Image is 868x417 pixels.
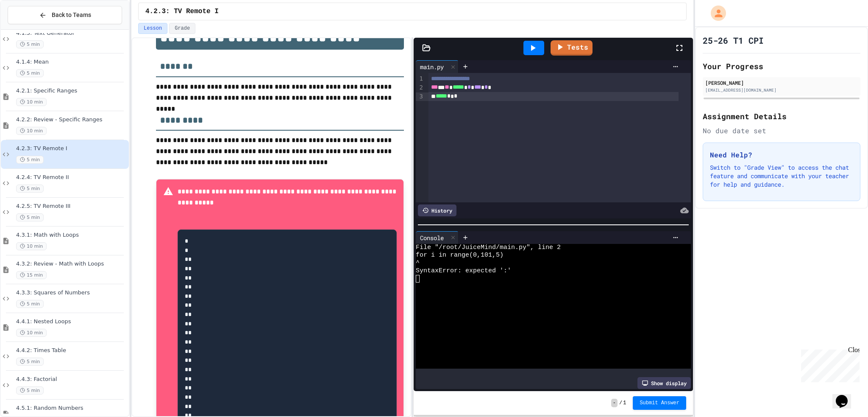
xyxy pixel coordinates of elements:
div: 3 [416,92,424,101]
span: Back to Teams [52,11,91,20]
span: Submit Answer [640,400,679,406]
div: main.py [416,60,459,73]
div: History [418,204,456,216]
span: 4.2.5: TV Remote III [16,203,127,210]
span: 4.1.4: Mean [16,59,127,66]
span: 5 min [16,69,44,77]
span: for i in range(0,101,5) [416,252,504,259]
a: Tests [551,40,593,56]
button: Lesson [138,23,167,34]
span: File "/root/JuiceMind/main.py", line 2 [416,244,561,252]
span: 4.2.2: Review - Specific Ranges [16,116,127,123]
h1: 25-26 T1 CPI [703,34,764,46]
span: 10 min [16,329,47,337]
span: 4.2.1: Specific Ranges [16,87,127,95]
span: 10 min [16,98,47,106]
span: 15 min [16,271,47,279]
button: Grade [169,23,195,34]
p: Switch to "Grade View" to access the chat feature and communicate with your teacher for help and ... [710,163,853,189]
iframe: chat widget [832,383,860,409]
span: 4.4.2: Times Table [16,347,127,354]
span: 5 min [16,300,44,308]
h3: Need Help? [710,150,853,160]
div: Console [416,233,448,242]
button: Back to Teams [8,6,122,24]
span: 10 min [16,242,47,250]
span: 1 [623,400,626,406]
span: 4.3.2: Review - Math with Loops [16,260,127,268]
span: 4.2.4: TV Remote II [16,174,127,181]
div: [EMAIL_ADDRESS][DOMAIN_NAME] [705,87,858,93]
span: 10 min [16,127,47,135]
span: - [611,399,618,407]
div: 2 [416,84,424,92]
button: Submit Answer [633,396,686,410]
span: 4.5.1: Random Numbers [16,405,127,412]
span: 5 min [16,386,44,395]
div: No due date set [703,126,860,136]
span: 4.1.3: Text Generator [16,30,127,37]
span: 4.2.3: TV Remote I [16,145,127,152]
span: 5 min [16,213,44,221]
div: Show display [637,377,691,389]
div: 1 [416,75,424,84]
div: Chat with us now!Close [3,3,58,54]
span: 5 min [16,40,44,48]
span: SyntaxError: expected ':' [416,267,511,275]
span: 5 min [16,156,44,164]
div: main.py [416,62,448,71]
span: 4.3.3: Squares of Numbers [16,289,127,297]
span: 4.4.3: Factorial [16,376,127,383]
span: 4.4.1: Nested Loops [16,318,127,325]
span: 4.2.3: TV Remote I [145,6,219,17]
span: 5 min [16,358,44,366]
div: My Account [702,3,728,23]
iframe: chat widget [798,346,860,382]
h2: Your Progress [703,60,860,72]
div: [PERSON_NAME] [705,79,858,87]
h2: Assignment Details [703,110,860,122]
div: Console [416,231,459,244]
span: 5 min [16,185,44,193]
span: / [619,400,622,406]
span: 4.3.1: Math with Loops [16,232,127,239]
span: ^ [416,259,420,267]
